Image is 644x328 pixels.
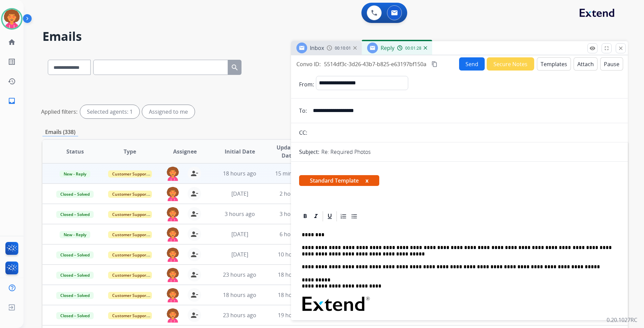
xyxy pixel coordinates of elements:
[273,143,303,160] span: Updated Date
[166,268,180,282] img: agent-avatar
[56,251,94,258] span: Closed – Solved
[60,170,90,177] span: New - Reply
[618,45,624,51] mat-icon: close
[299,129,307,137] p: CC:
[166,167,180,181] img: agent-avatar
[335,46,351,51] span: 00:10:01
[8,58,16,66] mat-icon: list_alt
[604,45,610,51] mat-icon: fullscreen
[300,211,310,221] div: Bold
[299,80,314,88] p: From:
[296,60,321,68] p: Convo ID:
[607,316,637,324] p: 0.20.1027RC
[124,147,136,156] span: Type
[231,230,248,238] span: [DATE]
[223,291,256,299] span: 18 hours ago
[280,190,310,197] span: 2 hours ago
[223,271,256,278] span: 23 hours ago
[190,169,198,177] mat-icon: person_remove
[56,211,94,218] span: Closed – Solved
[8,77,16,85] mat-icon: history
[142,105,195,118] div: Assigned to me
[56,312,94,319] span: Closed – Solved
[166,248,180,262] img: agent-avatar
[311,211,321,221] div: Italic
[310,44,324,52] span: Inbox
[108,272,152,279] span: Customer Support
[108,292,152,299] span: Customer Support
[299,175,379,186] span: Standard Template
[41,108,77,116] p: Applied filters:
[166,288,180,302] img: agent-avatar
[324,60,426,68] span: 5514df3c-3d26-43b7-b825-e63197bf150a
[231,251,248,258] span: [DATE]
[280,210,310,218] span: 3 hours ago
[405,46,421,51] span: 00:01:28
[349,211,359,221] div: Bullet List
[225,147,255,156] span: Initial Date
[108,231,152,238] span: Customer Support
[166,207,180,221] img: agent-avatar
[278,291,311,299] span: 18 hours ago
[56,272,94,279] span: Closed – Solved
[190,190,198,198] mat-icon: person_remove
[365,176,368,185] button: x
[56,191,94,198] span: Closed – Solved
[108,191,152,198] span: Customer Support
[223,311,256,319] span: 23 hours ago
[190,271,198,279] mat-icon: person_remove
[381,44,394,52] span: Reply
[299,107,307,115] p: To:
[487,57,534,71] button: Secure Notes
[42,128,78,136] p: Emails (338)
[108,251,152,258] span: Customer Support
[299,148,319,156] p: Subject:
[537,57,571,71] button: Templates
[42,30,628,43] h2: Emails
[231,190,248,197] span: [DATE]
[459,57,485,71] button: Send
[225,210,255,218] span: 3 hours ago
[431,61,438,67] mat-icon: content_copy
[190,291,198,299] mat-icon: person_remove
[166,227,180,242] img: agent-avatar
[190,210,198,218] mat-icon: person_remove
[275,170,314,177] span: 15 minutes ago
[80,105,139,118] div: Selected agents: 1
[166,187,180,201] img: agent-avatar
[278,251,311,258] span: 10 hours ago
[108,211,152,218] span: Customer Support
[278,271,311,278] span: 18 hours ago
[8,97,16,105] mat-icon: inbox
[56,292,94,299] span: Closed – Solved
[66,147,84,156] span: Status
[108,312,152,319] span: Customer Support
[8,38,16,46] mat-icon: home
[2,9,21,28] img: avatar
[108,170,152,177] span: Customer Support
[600,57,623,71] button: Pause
[190,230,198,238] mat-icon: person_remove
[589,45,595,51] mat-icon: remove_red_eye
[60,231,90,238] span: New - Reply
[321,148,371,156] p: Re: Required Photos
[190,250,198,258] mat-icon: person_remove
[173,147,197,156] span: Assignee
[231,63,239,72] mat-icon: search
[190,311,198,319] mat-icon: person_remove
[339,211,349,221] div: Ordered List
[325,211,335,221] div: Underline
[166,308,180,323] img: agent-avatar
[280,230,310,238] span: 6 hours ago
[278,311,311,319] span: 19 hours ago
[574,57,598,71] button: Attach
[223,170,256,177] span: 18 hours ago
